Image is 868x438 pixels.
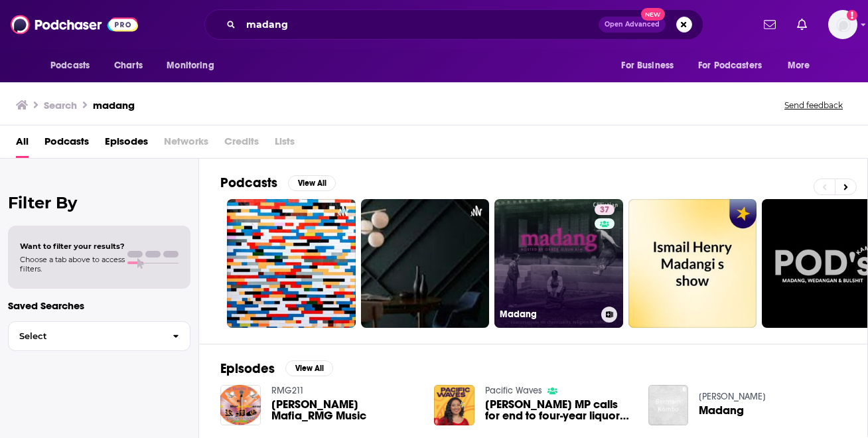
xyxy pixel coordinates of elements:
[220,175,277,191] h2: Podcasts
[689,53,781,78] button: open menu
[220,360,333,377] a: EpisodesView All
[11,12,138,37] img: Podchaser - Follow, Share and Rate Podcasts
[828,10,857,39] button: Show profile menu
[167,56,214,75] span: Monitoring
[485,399,632,421] a: Madang MP calls for end to four-year liquor ban
[50,56,90,75] span: Podcasts
[612,53,690,78] button: open menu
[44,131,89,158] a: Podcasts
[271,385,304,396] a: RMG211
[792,13,812,36] a: Show notifications dropdown
[241,14,599,35] input: Search podcasts, credits, & more...
[494,199,623,328] a: 37Madang
[788,56,810,75] span: More
[16,131,29,158] a: All
[20,255,125,273] span: Choose a tab above to access filters.
[220,175,336,191] a: PodcastsView All
[759,13,781,36] a: Show notifications dropdown
[847,10,857,21] svg: Add a profile image
[699,391,766,402] a: Bermain Kombo
[600,204,609,217] span: 37
[106,53,151,78] a: Charts
[114,56,143,75] span: Charts
[699,405,744,416] a: Madang
[8,193,190,212] h2: Filter By
[288,175,336,191] button: View All
[224,131,259,158] span: Credits
[164,131,208,158] span: Networks
[828,10,857,39] span: Logged in as broadleafbooks_
[621,56,674,75] span: For Business
[220,360,275,377] h2: Episodes
[599,17,666,33] button: Open AdvancedNew
[8,321,190,351] button: Select
[8,299,190,312] p: Saved Searches
[485,385,542,396] a: Pacific Waves
[780,100,847,111] button: Send feedback
[204,9,703,40] div: Search podcasts, credits, & more...
[434,385,474,425] img: Madang MP calls for end to four-year liquor ban
[485,399,632,421] span: [PERSON_NAME] MP calls for end to four-year liquor ban
[271,399,419,421] a: Khon Madang_Gr Mafia_RMG Music
[698,56,762,75] span: For Podcasters
[93,99,135,111] h3: madang
[595,204,615,215] a: 37
[9,332,162,340] span: Select
[828,10,857,39] img: User Profile
[605,21,660,28] span: Open Advanced
[157,53,231,78] button: open menu
[500,309,596,320] h3: Madang
[41,53,107,78] button: open menu
[648,385,689,425] img: Madang
[20,242,125,251] span: Want to filter your results?
[105,131,148,158] a: Episodes
[271,399,419,421] span: [PERSON_NAME] Mafia_RMG Music
[778,53,827,78] button: open menu
[641,8,665,21] span: New
[275,131,295,158] span: Lists
[220,385,261,425] img: Khon Madang_Gr Mafia_RMG Music
[44,99,77,111] h3: Search
[285,360,333,376] button: View All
